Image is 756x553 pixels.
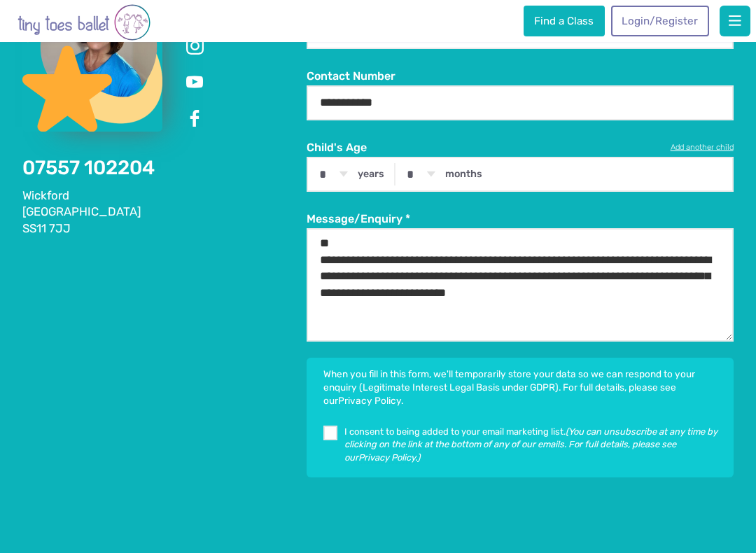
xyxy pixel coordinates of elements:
[338,395,401,406] a: Privacy Policy
[358,452,415,463] a: Privacy Policy
[344,426,719,463] p: I consent to being added to your email marketing list.
[22,188,307,237] address: Wickford [GEOGRAPHIC_DATA] SS11 7JJ
[307,140,733,155] label: Child's Age
[182,34,207,59] a: Instagram
[611,6,709,36] a: Login/Register
[182,70,207,95] a: Youtube
[524,6,605,36] a: Find a Class
[307,69,733,84] label: Contact Number
[307,491,519,546] iframe: reCAPTCHA
[323,367,719,407] p: When you fill in this form, we'll temporarily store your data so we can respond to your enquiry (...
[182,106,207,132] a: Facebook
[22,156,155,179] a: 07557 102204
[17,3,150,42] img: tiny toes ballet
[445,168,482,181] label: months
[307,211,733,227] label: Message/Enquiry *
[344,426,717,463] em: (You can unsubscribe at any time by clicking on the link at the bottom of any of our emails. For ...
[358,168,384,181] label: years
[671,142,734,153] a: Add another child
